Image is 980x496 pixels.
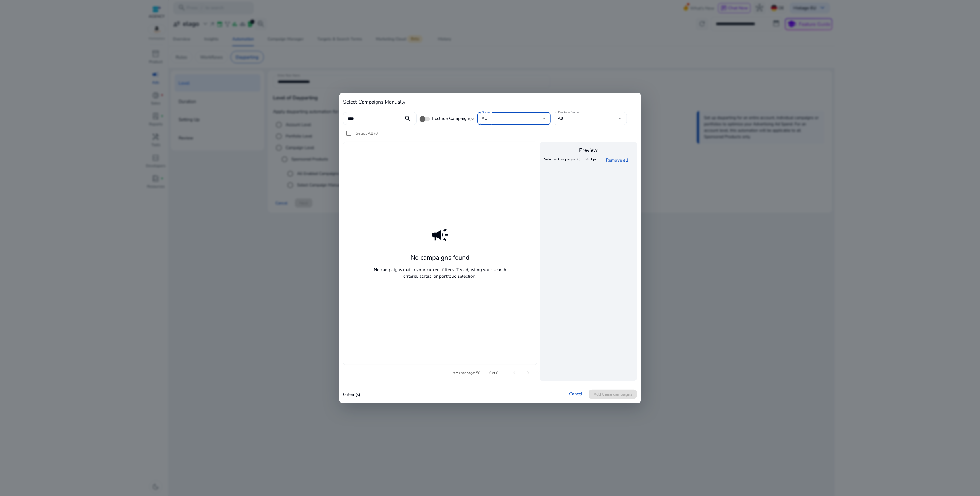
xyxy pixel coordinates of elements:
[569,391,583,397] a: Cancel
[582,155,600,165] th: Budget
[558,110,579,114] mat-label: Portfolio Name
[431,225,450,244] mat-icon: campaign
[401,115,415,122] mat-icon: search
[558,116,563,121] span: All
[482,110,491,114] mat-label: Status
[356,131,379,136] span: Select All (0)
[543,147,634,153] h4: Preview
[606,157,631,163] a: Remove all
[432,115,474,122] span: Exclude Campaign(s)
[343,99,637,105] h4: Select Campaigns Manually
[543,155,582,165] th: Selected Campaigns (0)
[482,116,487,121] span: all
[370,266,511,279] p: No campaigns match your current filters. Try adjusting your search criteria, status, or portfolio...
[343,391,360,398] p: 0 item(s)
[476,370,480,376] div: 50
[489,370,498,376] div: 0 of 0
[411,254,469,261] h3: No campaigns found
[452,370,475,376] div: Items per page:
